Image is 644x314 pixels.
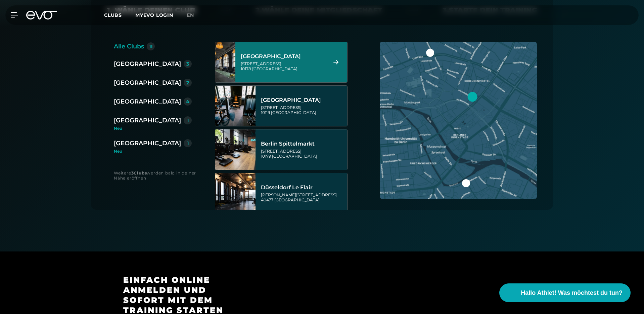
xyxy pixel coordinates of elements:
[187,118,189,123] div: 1
[134,170,147,175] strong: Clubs
[114,126,197,130] div: Neu
[261,184,345,191] div: Düsseldorf Le Flair
[261,141,345,147] div: Berlin Spittelmarkt
[215,86,256,126] img: Berlin Rosenthaler Platz
[114,42,144,51] div: Alle Clubs
[380,42,537,199] img: map
[114,59,181,69] div: [GEOGRAPHIC_DATA]
[114,97,181,106] div: [GEOGRAPHIC_DATA]
[187,141,189,146] div: 1
[241,61,325,71] div: [STREET_ADDRESS] 10178 [GEOGRAPHIC_DATA]
[261,149,345,159] div: [STREET_ADDRESS] 10179 [GEOGRAPHIC_DATA]
[499,283,631,302] button: Hallo Athlet! Was möchtest du tun?
[205,42,245,82] img: Berlin Alexanderplatz
[521,288,623,298] span: Hallo Athlet! Was möchtest du tun?
[104,12,135,18] a: Clubs
[114,149,192,153] div: Neu
[261,97,345,104] div: [GEOGRAPHIC_DATA]
[215,129,256,170] img: Berlin Spittelmarkt
[114,170,201,181] div: Weitere werden bald in deiner Nähe eröffnen
[104,12,122,18] span: Clubs
[131,170,134,175] strong: 3
[187,12,194,18] span: en
[261,105,345,115] div: [STREET_ADDRESS] 10119 [GEOGRAPHIC_DATA]
[114,116,181,125] div: [GEOGRAPHIC_DATA]
[186,80,189,85] div: 2
[135,12,173,18] a: MYEVO LOGIN
[186,99,189,104] div: 4
[149,44,152,49] div: 11
[114,78,181,87] div: [GEOGRAPHIC_DATA]
[261,192,345,202] div: [PERSON_NAME][STREET_ADDRESS] 40477 [GEOGRAPHIC_DATA]
[186,62,189,66] div: 3
[114,139,181,148] div: [GEOGRAPHIC_DATA]
[215,173,256,213] img: Düsseldorf Le Flair
[187,11,202,19] a: en
[241,53,325,60] div: [GEOGRAPHIC_DATA]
